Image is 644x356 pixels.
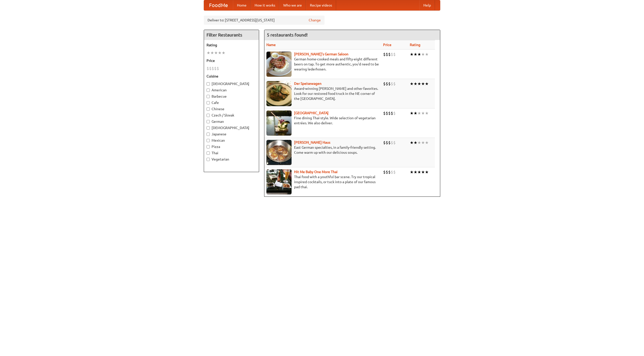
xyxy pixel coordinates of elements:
[393,52,396,57] li: $
[391,140,393,145] li: $
[294,140,330,144] a: [PERSON_NAME] Haus
[388,140,391,145] li: $
[383,169,386,175] li: $
[417,110,421,116] li: ★
[414,81,417,87] li: ★
[207,120,210,123] input: German
[207,145,210,148] input: Pizza
[214,50,218,56] li: ★
[421,110,425,116] li: ★
[421,81,425,87] li: ★
[425,169,429,175] li: ★
[218,50,222,56] li: ★
[207,95,210,98] input: Barbecue
[207,114,210,117] input: Czech / Slovak
[421,52,425,57] li: ★
[222,50,225,56] li: ★
[207,150,256,155] label: Thai
[386,81,388,87] li: $
[417,81,421,87] li: ★
[294,111,329,115] a: [GEOGRAPHIC_DATA]
[309,18,321,23] a: Change
[233,0,251,10] a: Home
[207,144,256,149] label: Pizza
[383,140,386,145] li: $
[266,110,292,136] img: satay.jpg
[266,81,292,106] img: speisewagen.jpg
[306,0,336,10] a: Recipe videos
[393,169,396,175] li: $
[388,110,391,116] li: $
[266,140,292,165] img: kohlhaus.jpg
[393,81,396,87] li: $
[388,169,391,175] li: $
[266,57,379,72] p: German home-cooked meals and fifty-eight different beers on tap. To get more authentic, you'd nee...
[204,16,325,25] div: Deliver to: [STREET_ADDRESS][US_STATE]
[207,126,210,130] input: [DEMOGRAPHIC_DATA]
[388,52,391,57] li: $
[425,81,429,87] li: ★
[212,66,214,71] li: $
[414,140,417,145] li: ★
[207,158,210,161] input: Vegetarian
[207,106,256,111] label: Chinese
[421,140,425,145] li: ★
[425,52,429,57] li: ★
[410,140,414,145] li: ★
[410,43,420,47] a: Rating
[207,101,210,104] input: Cafe
[204,0,233,10] a: FoodMe
[425,110,429,116] li: ★
[383,43,391,47] a: Price
[266,174,379,189] p: Thai food with a youthful bar scene. Try our tropical inspired cocktails, or tuck into a plate of...
[214,66,217,71] li: $
[386,110,388,116] li: $
[419,0,435,10] a: Help
[207,82,210,86] input: [DEMOGRAPHIC_DATA]
[391,52,393,57] li: $
[410,110,414,116] li: ★
[266,43,276,47] a: Name
[414,110,417,116] li: ★
[207,119,256,124] label: German
[391,169,393,175] li: $
[386,140,388,145] li: $
[294,82,321,86] a: Der Speisewagen
[207,107,210,111] input: Chinese
[266,86,379,101] p: Award-winning [PERSON_NAME] and other favorites. Look for our restored food truck in the NE corne...
[393,110,396,116] li: $
[207,157,256,162] label: Vegetarian
[207,151,210,155] input: Thai
[207,138,256,143] label: Mexican
[393,140,396,145] li: $
[410,52,414,57] li: ★
[383,110,386,116] li: $
[279,0,306,10] a: Who we are
[294,170,338,174] a: Hit Me Baby One More Thai
[410,81,414,87] li: ★
[417,52,421,57] li: ★
[207,125,256,130] label: [DEMOGRAPHIC_DATA]
[207,132,256,137] label: Japanese
[391,81,393,87] li: $
[383,52,386,57] li: $
[209,66,212,71] li: $
[388,81,391,87] li: $
[414,52,417,57] li: ★
[266,145,379,155] p: East German specialties, in a family-friendly setting. Come warm up with our delicious soups.
[207,94,256,99] label: Barbecue
[417,169,421,175] li: ★
[207,133,210,136] input: Japanese
[294,52,348,56] a: [PERSON_NAME]'s German Saloon
[425,140,429,145] li: ★
[410,169,414,175] li: ★
[251,0,279,10] a: How it works
[207,113,256,118] label: Czech / Slovak
[266,115,379,126] p: Fine dining Thai-style. Wide selection of vegetarian entrées. We also deliver.
[207,100,256,105] label: Cafe
[207,66,209,71] li: $
[414,169,417,175] li: ★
